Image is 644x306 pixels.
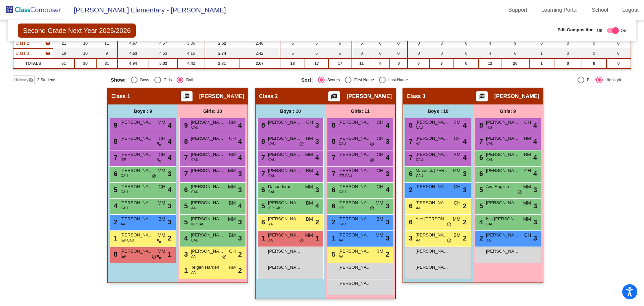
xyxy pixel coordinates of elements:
td: 4.63 [149,48,177,58]
td: 0 [429,48,454,58]
td: 4.67 [117,38,149,48]
span: CH [454,200,461,207]
span: [PERSON_NAME] [338,183,372,190]
span: do_not_disturb_alt [299,141,304,147]
button: Print Students Details [181,91,193,101]
td: 0 [582,48,606,58]
span: 3 [168,169,171,179]
span: MM [523,200,531,207]
td: 61 [53,58,74,69]
div: First Name [352,77,374,83]
span: CH [377,151,383,158]
span: [PERSON_NAME] [347,93,392,100]
span: 3 [386,136,389,146]
span: IEP CAU [268,206,282,211]
span: [PERSON_NAME] [268,151,302,158]
span: 6 [330,202,335,210]
span: CH [454,135,461,142]
td: 0 [606,48,631,58]
td: 0 [454,48,479,58]
span: CH [306,119,313,126]
span: BM [306,200,313,207]
span: [PERSON_NAME] [416,135,449,142]
td: 2.52 [205,38,239,48]
span: 7 [330,154,335,161]
span: do_not_disturb_alt [152,174,156,179]
span: Class 3 [15,50,29,56]
div: Boys : 10 [403,104,473,118]
td: 3 [429,38,454,48]
span: 4 [463,120,467,130]
mat-icon: visibility [45,41,51,46]
td: 6 [305,48,328,58]
td: 19 [53,48,74,58]
span: Class 2 [259,93,278,100]
span: 8 [260,122,265,129]
td: 10 [74,48,97,58]
span: MM [376,200,383,207]
td: 2.42 [239,48,280,58]
span: 4 [315,169,319,179]
span: 7 [112,154,117,161]
span: BM [158,216,165,223]
span: 4 [533,120,537,130]
span: [PERSON_NAME] [191,167,224,174]
span: 9 [112,122,117,129]
span: CAU [416,125,423,130]
mat-radio-group: Select an option [301,77,487,83]
span: [PERSON_NAME] [338,135,372,142]
span: BM [453,119,461,126]
span: 8 [112,138,117,145]
span: Sort: [301,77,313,83]
td: 0 [371,38,389,48]
span: 6 [407,170,413,177]
span: 6 [330,186,335,193]
span: Class 2 [15,40,29,46]
td: 5.02 [149,58,177,69]
span: 3 [238,169,242,179]
span: CH [524,119,531,126]
span: Hallway [14,77,28,83]
span: 4 [238,120,242,130]
span: Off [597,28,602,34]
span: CAU [191,125,198,130]
td: 0 [582,38,606,48]
span: do_not_disturb_alt [517,190,522,195]
span: 4 [533,169,537,179]
div: Last Name [386,77,408,83]
span: AA [416,141,420,146]
span: 7 [407,138,413,145]
td: 4.63 [117,48,149,58]
span: 3 [315,185,319,195]
span: MM [523,183,531,190]
span: BM [306,135,313,142]
span: 7 [260,170,265,177]
td: 18 [280,58,305,69]
span: IEP [339,206,344,211]
span: MM [228,183,236,190]
span: [PERSON_NAME] [486,167,520,174]
span: 4 [315,201,319,211]
span: CH [377,135,383,142]
td: 5 [328,48,352,58]
a: Support [503,5,533,15]
span: [PERSON_NAME] [268,135,302,142]
span: CH [377,167,383,174]
td: 3.86 [177,38,205,48]
td: 0 [408,48,429,58]
span: 4 [315,152,319,163]
span: CAU [268,189,275,194]
td: 2.67 [239,58,280,69]
span: Maverick [PERSON_NAME] [416,167,449,174]
span: [PERSON_NAME] [191,135,224,142]
span: CH [377,119,383,126]
span: [PERSON_NAME] [120,119,154,126]
span: Class 3 [407,93,425,100]
span: [PERSON_NAME] [486,151,520,158]
span: 3 [463,169,467,179]
span: 4 [168,185,171,195]
span: 8 [330,122,335,129]
span: [PERSON_NAME] [268,119,302,126]
span: [PERSON_NAME] [191,183,224,190]
span: [PERSON_NAME] [268,167,302,174]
